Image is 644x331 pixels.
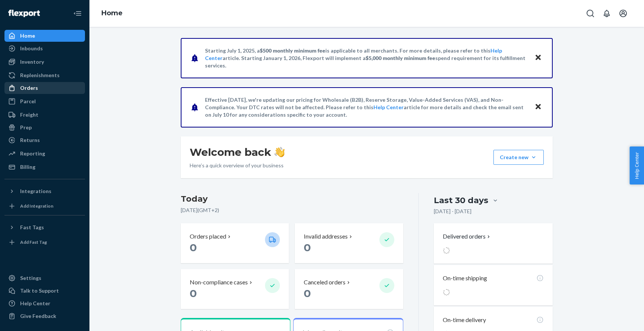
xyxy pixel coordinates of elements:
[434,195,488,206] div: Last 30 days
[20,163,35,171] div: Billing
[20,32,35,40] div: Home
[20,136,40,144] div: Returns
[4,30,85,42] a: Home
[274,147,285,157] img: hand-wave emoji
[533,102,543,113] button: Close
[4,272,85,284] a: Settings
[443,232,492,241] button: Delivered orders
[260,47,325,54] span: $500 monthly minimum fee
[583,6,598,21] button: Open Search Box
[4,134,85,146] a: Returns
[20,150,45,157] div: Reporting
[205,47,527,69] p: Starting July 1, 2025, a is applicable to all merchants. For more details, please refer to this a...
[20,274,41,282] div: Settings
[20,300,50,307] div: Help Center
[295,223,403,263] button: Invalid addresses 0
[4,285,85,297] a: Talk to Support
[20,224,44,231] div: Fast Tags
[20,312,56,320] div: Give Feedback
[20,45,43,52] div: Inbounds
[205,96,527,119] p: Effective [DATE], we're updating our pricing for Wholesale (B2B), Reserve Storage, Value-Added Se...
[20,239,47,245] div: Add Fast Tag
[4,42,85,54] a: Inbounds
[4,161,85,173] a: Billing
[4,122,85,133] a: Prep
[20,98,36,105] div: Parcel
[533,53,543,63] button: Close
[373,104,404,110] a: Help Center
[493,150,544,165] button: Create new
[181,223,289,263] button: Orders placed 0
[190,145,285,159] h1: Welcome back
[181,193,403,205] h3: Today
[304,287,311,300] span: 0
[4,69,85,81] a: Replenishments
[20,58,44,66] div: Inventory
[599,6,614,21] button: Open notifications
[4,200,85,212] a: Add Integration
[20,187,51,195] div: Integrations
[20,203,53,209] div: Add Integration
[295,269,403,309] button: Canceled orders 0
[181,207,403,214] p: [DATE] ( GMT+2 )
[190,278,248,287] p: Non-compliance cases
[20,287,59,294] div: Talk to Support
[304,241,311,254] span: 0
[434,208,471,215] p: [DATE] - [DATE]
[190,162,285,169] p: Here’s a quick overview of your business
[304,232,348,241] p: Invalid addresses
[190,287,197,300] span: 0
[20,72,60,79] div: Replenishments
[181,269,289,309] button: Non-compliance cases 0
[4,297,85,309] a: Help Center
[4,185,85,197] button: Integrations
[366,55,435,61] span: $5,000 monthly minimum fee
[20,124,32,131] div: Prep
[95,3,129,24] ol: breadcrumbs
[4,310,85,322] button: Give Feedback
[4,148,85,160] a: Reporting
[190,232,226,241] p: Orders placed
[4,236,85,248] a: Add Fast Tag
[4,95,85,107] a: Parcel
[443,274,487,283] p: On-time shipping
[190,241,197,254] span: 0
[101,9,123,17] a: Home
[20,84,38,92] div: Orders
[4,82,85,94] a: Orders
[8,10,40,17] img: Flexport logo
[4,56,85,68] a: Inventory
[4,109,85,121] a: Freight
[4,221,85,233] button: Fast Tags
[443,316,486,324] p: On-time delivery
[629,146,644,185] button: Help Center
[20,111,38,119] div: Freight
[616,6,631,21] button: Open account menu
[70,6,85,21] button: Close Navigation
[304,278,345,287] p: Canceled orders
